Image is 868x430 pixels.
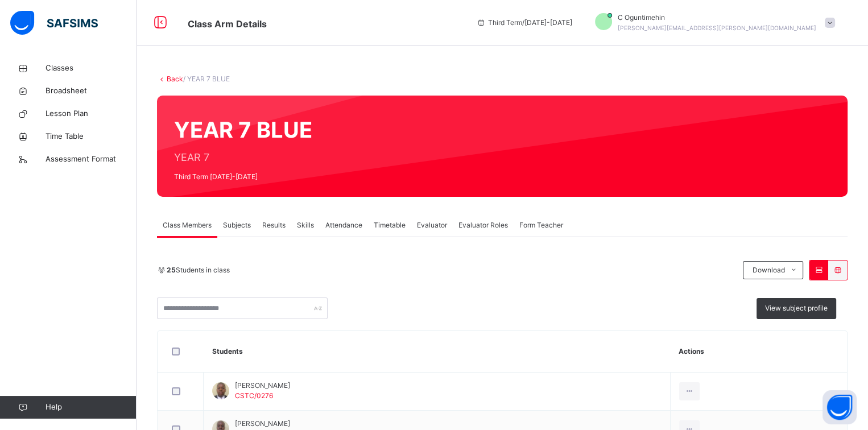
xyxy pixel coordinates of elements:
[188,18,267,30] span: Class Arm Details
[235,381,290,391] span: [PERSON_NAME]
[167,75,183,83] a: Back
[46,85,137,97] span: Broadsheet
[10,11,98,35] img: safsims
[618,24,816,31] span: [PERSON_NAME][EMAIL_ADDRESS][PERSON_NAME][DOMAIN_NAME]
[458,220,508,230] span: Evaluator Roles
[235,419,290,429] span: [PERSON_NAME]
[262,220,286,230] span: Results
[477,18,572,28] span: session/term information
[46,402,136,413] span: Help
[204,331,671,373] th: Students
[235,391,273,400] span: CSTC/0276
[46,131,137,142] span: Time Table
[519,220,563,230] span: Form Teacher
[584,13,841,33] div: COguntimehin
[297,220,314,230] span: Skills
[167,265,230,275] span: Students in class
[670,331,847,373] th: Actions
[752,265,784,275] span: Download
[374,220,406,230] span: Timetable
[618,13,816,23] span: C Oguntimehin
[223,220,251,230] span: Subjects
[167,266,176,274] b: 25
[765,303,828,313] span: View subject profile
[417,220,447,230] span: Evaluator
[46,108,137,119] span: Lesson Plan
[822,390,857,424] button: Open asap
[46,154,137,165] span: Assessment Format
[46,63,137,74] span: Classes
[163,220,212,230] span: Class Members
[183,75,230,83] span: / YEAR 7 BLUE
[325,220,362,230] span: Attendance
